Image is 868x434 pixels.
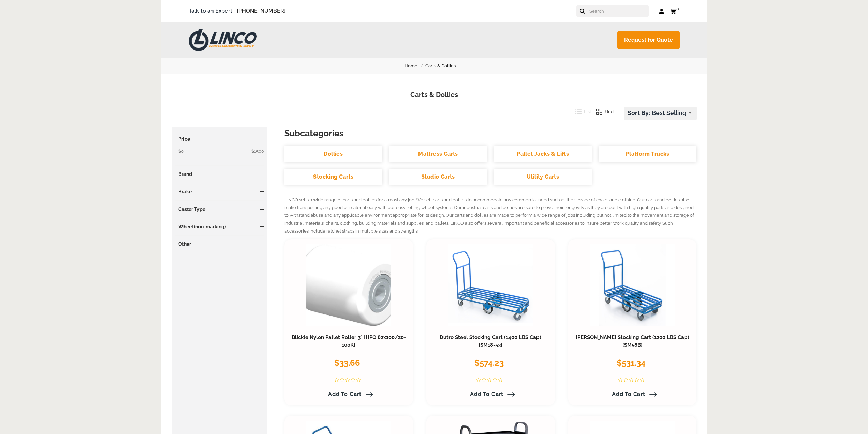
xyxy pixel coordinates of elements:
[175,241,264,248] h3: Other
[470,391,503,397] span: Add to Cart
[389,146,487,162] a: Mattress Carts
[670,7,680,15] a: 0
[251,148,264,155] span: $1500
[576,334,689,348] a: [PERSON_NAME] Stocking Cart (1200 LBS Cap) [SM58B]
[612,391,645,397] span: Add to Cart
[404,62,425,70] a: Home
[591,107,614,117] button: Grid
[175,188,264,195] h3: Brake
[659,8,665,15] a: Log in
[292,334,406,348] a: Blickle Nylon Pallet Roller 3" [HPO 82x100/20-100K]
[178,149,184,154] span: $0
[175,206,264,213] h3: Caster Type
[175,136,264,142] h3: Price
[570,107,591,117] button: List
[466,389,515,400] a: Add to Cart
[440,334,541,348] a: Dutro Steel Stocking Cart (1400 LBS Cap) [SM18-53]
[589,5,649,17] input: Search
[494,146,592,162] a: Pallet Jacks & Lifts
[324,389,373,400] a: Add to Cart
[676,6,679,11] span: 0
[389,169,487,185] a: Studio Carts
[172,90,697,100] h1: Carts & Dollies
[617,358,646,368] span: $531.34
[284,169,382,185] a: Stocking Carts
[189,6,286,16] span: Talk to an Expert –
[474,358,504,368] span: $574.23
[599,146,696,162] a: Platform Trucks
[328,391,362,397] span: Add to Cart
[189,29,257,51] img: LINCO CASTERS & INDUSTRIAL SUPPLY
[608,389,657,400] a: Add to Cart
[334,358,360,368] span: $33.66
[494,169,592,185] a: Utility Carts
[617,31,680,49] a: Request for Quote
[284,196,697,235] p: LINCO sells a wide range of carts and dollies for almost any job. We sell carts and dollies to ac...
[284,127,697,139] h3: Subcategories
[284,146,382,162] a: Dollies
[175,171,264,178] h3: Brand
[425,62,464,70] a: Carts & Dollies
[237,8,286,14] a: [PHONE_NUMBER]
[175,223,264,230] h3: Wheel (non-marking)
